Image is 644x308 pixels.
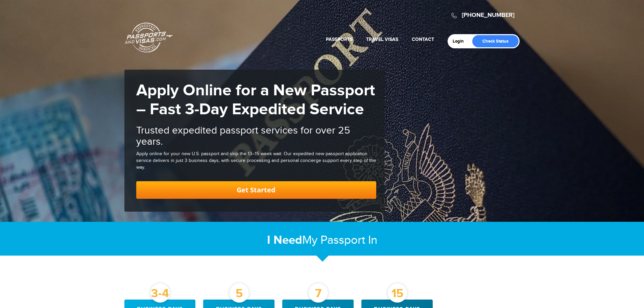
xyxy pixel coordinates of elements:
div: Apply online for your new U.S. passport and skip the 13–15 week wait. Our expedited new passport ... [136,151,376,171]
a: Check Status [472,35,519,47]
a: Passports [326,37,353,42]
strong: I Need [267,233,302,247]
div: 3-4 [150,283,170,303]
a: Get Started [136,181,376,199]
h2: Trusted expedited passport services for over 25 years. [136,125,376,147]
a: Travel Visas [366,37,398,42]
span: Passport In [320,233,377,247]
div: 5 [230,283,249,303]
a: Contact [412,37,434,42]
a: Passports & [DOMAIN_NAME] [125,22,173,53]
a: [PHONE_NUMBER] [462,11,515,19]
h2: My [124,233,520,247]
strong: Apply Online for a New Passport – Fast 3-Day Expedited Service [136,81,375,119]
div: 15 [388,283,407,303]
div: 7 [309,283,328,303]
a: Login [453,39,469,44]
